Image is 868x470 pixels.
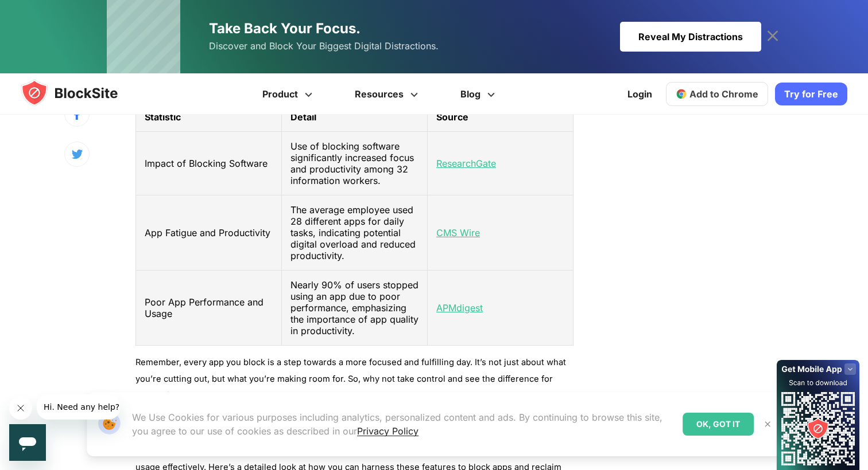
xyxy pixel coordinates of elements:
strong: Source [436,111,468,123]
a: Login [621,80,659,108]
div: Reveal My Distractions [620,22,761,52]
iframe: Close message [9,397,32,420]
div: OK, GOT IT [683,413,754,436]
td: The average employee used 28 different apps for daily tasks, indicating potential digital overloa... [282,195,428,271]
span: Take Back Your Focus. [209,20,361,37]
strong: Detail [290,111,316,123]
td: Impact of Blocking Software [136,132,282,195]
td: Poor App Performance and Usage [136,271,282,346]
p: We Use Cookies for various purposes including analytics, personalized content and ads. By continu... [132,410,673,438]
a: APMdigest [436,302,483,314]
td: Use of blocking software significantly increased focus and productivity among 32 information work... [282,132,428,195]
a: ResearchGate [436,158,496,169]
iframe: Button to launch messaging window [9,424,46,461]
span: Add to Chrome [689,88,758,100]
td: App Fatigue and Productivity [136,195,282,271]
a: Privacy Policy [357,425,418,437]
button: Close [760,417,775,432]
p: Remember, every app you block is a step towards a more focused and fulfilling day. It’s not just ... [135,354,573,404]
img: blocksite-icon.5d769676.svg [21,79,140,107]
a: CMS Wire [436,227,480,238]
a: Product [243,73,335,115]
td: Nearly 90% of users stopped using an app due to poor performance, emphasizing the importance of a... [282,271,428,346]
a: Resources [335,73,441,115]
a: Try for Free [775,83,847,105]
span: Discover and Block Your Biggest Digital Distractions. [209,38,439,54]
a: Blog [441,73,518,115]
iframe: Message from company [37,394,120,420]
img: chrome-icon.svg [676,88,687,100]
a: Add to Chrome [666,82,768,106]
strong: Statistic [145,111,181,123]
img: Close [763,420,772,429]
